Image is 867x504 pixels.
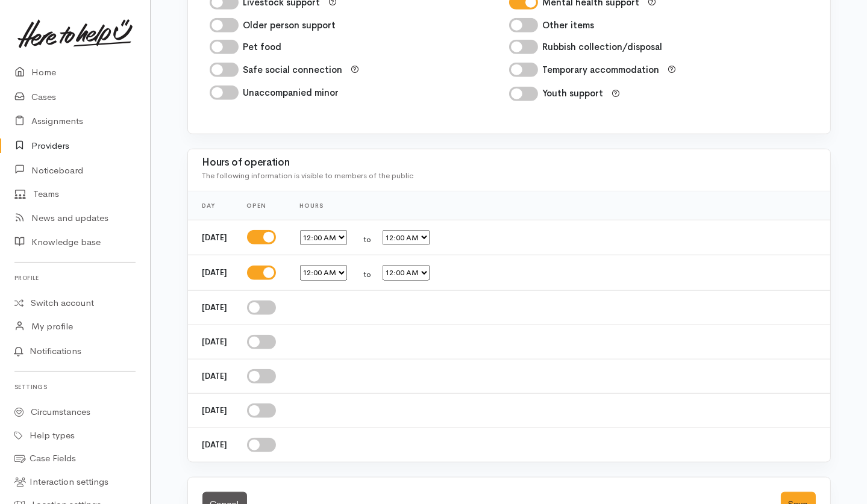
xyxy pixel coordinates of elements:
span: to [364,230,372,246]
label: Pet food [243,40,282,54]
th: Hours [290,191,830,220]
b: [DATE] [202,371,228,381]
b: [DATE] [202,337,228,347]
b: [DATE] [202,267,228,278]
label: Temporary accommodation [543,63,660,77]
h6: Profile [14,270,136,286]
b: [DATE] [202,302,228,313]
label: Older person support [243,19,336,33]
b: [DATE] [202,440,228,450]
h6: Settings [14,379,136,395]
label: Other items [543,19,595,33]
span: The following information is visible to members of the public [202,170,414,181]
label: Safe social connection [243,63,343,77]
h3: Hours of operation [202,157,816,169]
b: [DATE] [202,405,228,415]
th: Open [237,191,290,220]
label: Rubbish collection/disposal [543,40,663,54]
b: [DATE] [202,232,228,243]
label: Youth support [543,87,604,101]
span: to [364,265,372,281]
label: Unaccompanied minor [243,86,339,100]
th: Day [188,191,237,220]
